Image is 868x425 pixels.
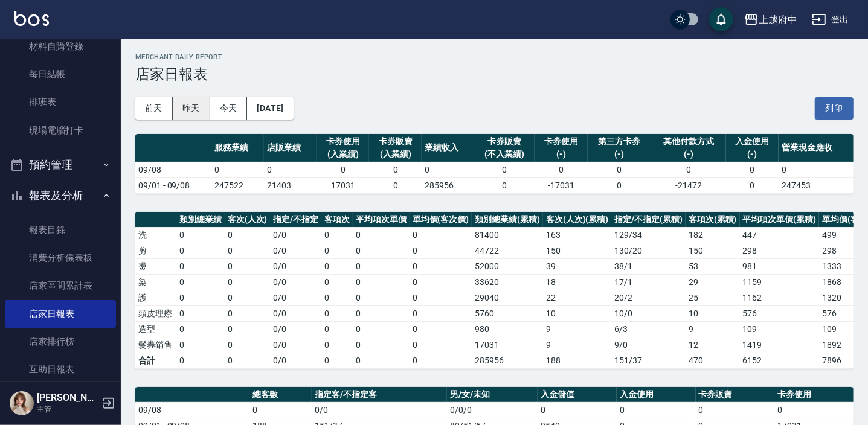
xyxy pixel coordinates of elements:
[176,227,225,243] td: 0
[654,148,723,161] div: (-)
[225,258,271,274] td: 0
[686,274,740,290] td: 29
[270,227,321,243] td: 0 / 0
[611,353,686,368] td: 151/37
[543,212,612,228] th: 客次(人次)(累積)
[321,337,353,353] td: 0
[353,258,410,274] td: 0
[211,134,264,162] th: 服務業績
[5,244,116,272] a: 消費分析儀表板
[5,300,116,328] a: 店家日報表
[135,243,176,258] td: 剪
[135,66,854,83] h3: 店家日報表
[5,33,116,60] a: 材料自購登錄
[740,290,820,305] td: 1162
[176,337,225,353] td: 0
[591,148,649,161] div: (-)
[447,402,538,418] td: 0/0/0
[588,177,652,193] td: 0
[729,148,776,161] div: (-)
[372,135,419,148] div: 卡券販賣
[270,258,321,274] td: 0 / 0
[210,97,248,120] button: 今天
[410,353,472,368] td: 0
[321,305,353,321] td: 0
[617,387,696,403] th: 入金使用
[320,148,366,161] div: (入業績)
[5,60,116,88] a: 每日結帳
[37,404,98,415] p: 主管
[779,134,854,162] th: 營業現金應收
[477,135,532,148] div: 卡券販賣
[617,402,696,418] td: 0
[320,135,366,148] div: 卡券使用
[5,272,116,299] a: 店家區間累計表
[709,7,733,31] button: save
[225,353,271,368] td: 0
[611,337,686,353] td: 9 / 0
[472,305,543,321] td: 5760
[740,243,820,258] td: 298
[474,177,535,193] td: 0
[321,212,353,228] th: 客項次
[740,227,820,243] td: 447
[135,134,854,194] table: a dense table
[729,135,776,148] div: 入金使用
[270,290,321,305] td: 0 / 0
[611,305,686,321] td: 10 / 0
[247,97,293,120] button: [DATE]
[472,274,543,290] td: 33620
[538,148,584,161] div: (-)
[472,353,543,368] td: 285956
[225,305,271,321] td: 0
[321,274,353,290] td: 0
[472,290,543,305] td: 29040
[611,274,686,290] td: 17 / 1
[135,53,854,61] h2: Merchant Daily Report
[270,337,321,353] td: 0 / 0
[37,392,98,404] h5: [PERSON_NAME]
[5,149,116,181] button: 預約管理
[472,321,543,337] td: 980
[353,290,410,305] td: 0
[225,212,271,228] th: 客次(人次)
[372,148,419,161] div: (入業績)
[410,212,472,228] th: 單均價(客次價)
[774,402,854,418] td: 0
[211,177,264,193] td: 247522
[686,290,740,305] td: 25
[176,321,225,337] td: 0
[611,258,686,274] td: 38 / 1
[410,243,472,258] td: 0
[472,337,543,353] td: 17031
[321,227,353,243] td: 0
[410,321,472,337] td: 0
[686,305,740,321] td: 10
[321,321,353,337] td: 0
[135,402,249,418] td: 09/08
[353,243,410,258] td: 0
[740,212,820,228] th: 平均項次單價(累積)
[353,321,410,337] td: 0
[410,258,472,274] td: 0
[740,337,820,353] td: 1419
[472,212,543,228] th: 類別總業績(累積)
[225,321,271,337] td: 0
[176,353,225,368] td: 0
[353,353,410,368] td: 0
[543,258,612,274] td: 39
[135,162,211,177] td: 09/08
[176,305,225,321] td: 0
[312,402,447,418] td: 0/0
[249,402,312,418] td: 0
[807,8,854,31] button: 登出
[611,227,686,243] td: 129 / 34
[353,227,410,243] td: 0
[135,97,173,120] button: 前天
[270,212,321,228] th: 指定/不指定
[270,321,321,337] td: 0 / 0
[410,305,472,321] td: 0
[740,305,820,321] td: 576
[312,387,447,403] th: 指定客/不指定客
[696,402,775,418] td: 0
